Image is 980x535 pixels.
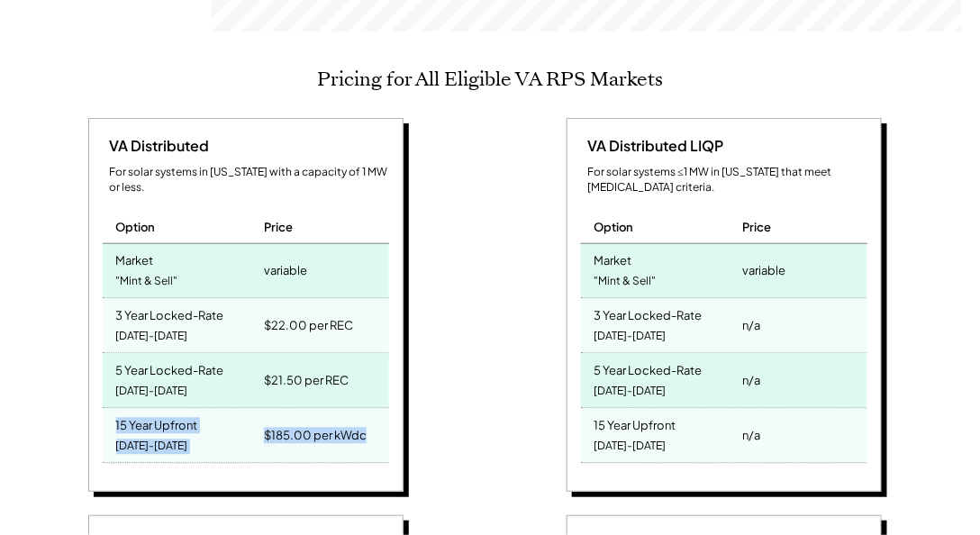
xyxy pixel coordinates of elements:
div: n/a [742,423,760,449]
div: 15 Year Upfront [594,413,676,434]
h2: Pricing for All Eligible VA RPS Markets [317,68,663,91]
div: For solar systems in [US_STATE] with a capacity of 1 MW or less. [110,166,389,196]
div: Market [116,249,154,269]
div: 5 Year Locked-Rate [594,358,703,379]
div: variable [742,258,785,284]
div: Price [264,220,293,236]
div: "Mint & Sell" [116,270,178,295]
div: [DATE]-[DATE] [116,380,188,404]
div: n/a [742,368,760,394]
div: [DATE]-[DATE] [116,435,188,459]
div: n/a [742,313,760,339]
div: [DATE]-[DATE] [116,325,188,349]
div: VA Distributed [103,137,210,157]
div: $185.00 per kWdc [264,423,367,449]
div: [DATE]-[DATE] [594,380,667,404]
div: [DATE]-[DATE] [594,435,667,459]
div: "Mint & Sell" [594,270,657,295]
div: Market [594,249,632,269]
div: $22.00 per REC [264,313,353,339]
div: 15 Year Upfront [116,413,198,434]
div: 3 Year Locked-Rate [116,304,224,324]
div: Option [594,220,634,236]
div: 5 Year Locked-Rate [116,358,224,379]
div: For solar systems ≤1 MW in [US_STATE] that meet [MEDICAL_DATA] criteria. [588,166,867,196]
div: Option [116,220,156,236]
div: Price [742,220,771,236]
div: variable [264,258,307,284]
div: $21.50 per REC [264,368,349,394]
div: 3 Year Locked-Rate [594,304,703,324]
div: [DATE]-[DATE] [594,325,667,349]
div: VA Distributed LIQP [581,137,724,157]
